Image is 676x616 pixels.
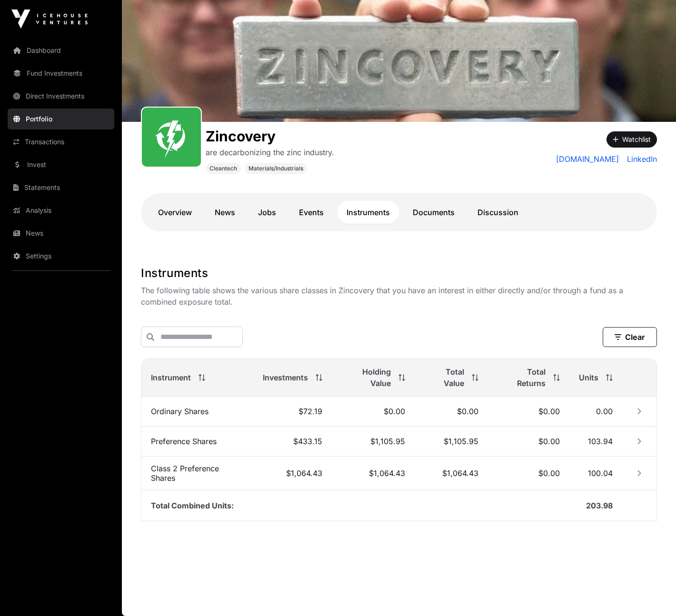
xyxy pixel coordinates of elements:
button: Row Collapsed [632,466,647,481]
span: 100.04 [588,468,613,478]
td: Preference Shares [141,427,253,457]
iframe: Chat Widget [628,570,676,616]
a: News [205,201,245,224]
td: $433.15 [253,427,332,457]
span: Holding Value [341,366,391,389]
span: Cleantech [209,165,237,172]
button: Watchlist [606,131,657,148]
td: $1,105.95 [415,427,488,457]
a: Direct Investments [8,86,114,107]
td: $0.00 [415,397,488,427]
span: 0.00 [596,407,613,416]
a: Invest [8,154,114,175]
a: [DOMAIN_NAME] [556,153,619,165]
a: Documents [403,201,464,224]
td: Ordinary Shares [141,397,253,427]
span: Units [579,372,598,383]
a: Overview [149,201,201,224]
a: News [8,223,114,244]
td: Class 2 Preference Shares [141,457,253,490]
span: Total Returns [497,366,546,389]
a: Dashboard [8,40,114,61]
span: Instrument [151,372,191,383]
td: $72.19 [253,397,332,427]
a: Transactions [8,131,114,152]
td: $0.00 [488,397,569,427]
h1: Zincovery [206,128,334,145]
a: LinkedIn [623,153,657,165]
td: $1,064.43 [332,457,415,490]
span: Materials/Industrials [249,165,303,172]
nav: Tabs [149,201,649,224]
img: Icehouse Ventures Logo [11,10,88,29]
img: SVGs_Zincovery.svg [146,111,197,163]
p: are decarbonizing the zinc industry. [206,147,334,158]
button: Row Collapsed [632,404,647,419]
span: Investments [263,372,308,383]
td: $1,105.95 [332,427,415,457]
button: Row Collapsed [632,434,647,449]
a: Analysis [8,200,114,221]
span: 103.94 [588,437,613,446]
a: Portfolio [8,109,114,129]
p: The following table shows the various share classes in Zincovery that you have an interest in eit... [141,285,657,308]
a: Events [289,201,333,224]
td: $0.00 [332,397,415,427]
td: $1,064.43 [253,457,332,490]
td: $1,064.43 [415,457,488,490]
span: 203.98 [586,501,613,510]
a: Statements [8,177,114,198]
h1: Instruments [141,266,657,281]
a: Discussion [468,201,528,224]
a: Instruments [337,201,399,224]
a: Jobs [249,201,286,224]
span: Total Combined Units: [151,501,234,510]
button: Clear [603,327,657,347]
a: Fund Investments [8,63,114,84]
span: Total Value [424,366,464,389]
td: $0.00 [488,457,569,490]
a: Settings [8,246,114,267]
td: $0.00 [488,427,569,457]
